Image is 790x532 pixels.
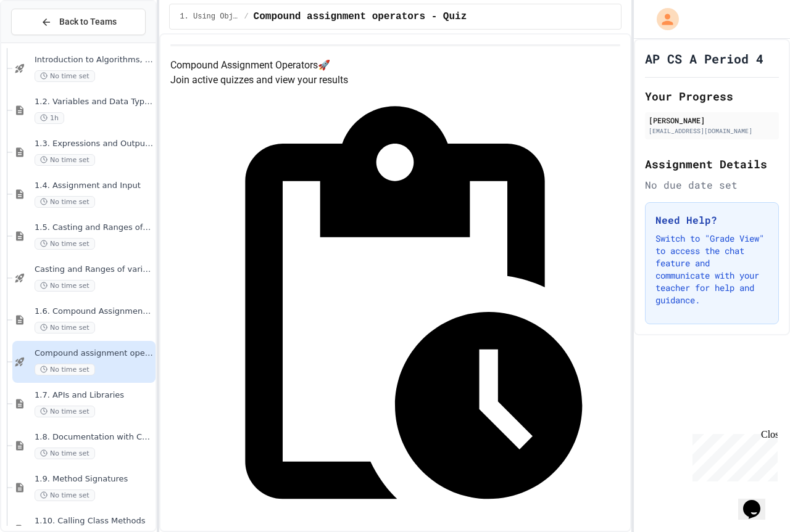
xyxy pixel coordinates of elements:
h4: Compound Assignment Operators 🚀 [170,58,620,73]
span: 1.10. Calling Class Methods [35,516,153,526]
span: 1. Using Objects and Methods [180,12,239,22]
span: Compound assignment operators - Quiz [35,348,153,359]
span: No time set [35,489,95,501]
span: 1.4. Assignment and Input [35,181,153,191]
iframe: chat widget [738,483,778,520]
span: 1h [35,112,64,124]
span: Back to Teams [59,15,117,28]
h2: Your Progress [645,88,779,105]
span: 1.3. Expressions and Output [New] [35,139,153,149]
span: Casting and Ranges of variables - Quiz [35,264,153,275]
span: No time set [35,196,95,208]
span: / [244,12,248,22]
div: [PERSON_NAME] [649,115,775,126]
span: No time set [35,322,95,334]
span: No time set [35,406,95,417]
p: Join active quizzes and view your results [170,73,620,88]
span: No time set [35,364,95,375]
span: No time set [35,280,95,292]
div: My Account [644,5,682,33]
div: Chat with us now!Close [5,5,85,78]
span: No time set [35,70,95,82]
span: No time set [35,154,95,166]
div: [EMAIL_ADDRESS][DOMAIN_NAME] [649,126,775,136]
span: No time set [35,238,95,250]
span: 1.7. APIs and Libraries [35,390,153,401]
h2: Assignment Details [645,155,779,173]
span: 1.5. Casting and Ranges of Values [35,223,153,233]
span: No time set [35,448,95,459]
h1: AP CS A Period 4 [645,50,763,67]
iframe: chat widget [688,429,778,481]
span: 1.2. Variables and Data Types [35,97,153,107]
button: Back to Teams [11,9,146,35]
h3: Need Help? [655,213,768,227]
span: 1.6. Compound Assignment Operators [35,306,153,317]
span: Compound assignment operators - Quiz [254,9,467,24]
span: 1.8. Documentation with Comments and Preconditions [35,432,153,443]
div: No due date set [645,178,779,192]
span: Introduction to Algorithms, Programming, and Compilers [35,55,153,65]
p: Switch to "Grade View" to access the chat feature and communicate with your teacher for help and ... [655,232,768,306]
span: 1.9. Method Signatures [35,474,153,485]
